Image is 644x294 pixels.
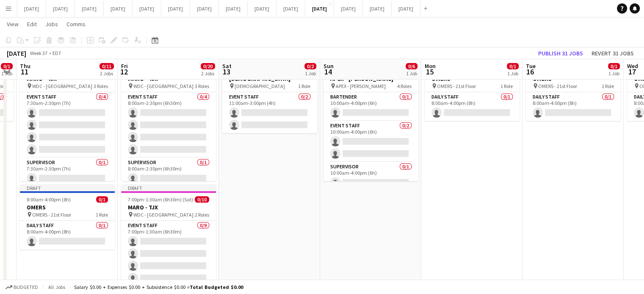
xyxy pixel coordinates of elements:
span: Budgeted [14,284,38,290]
button: Budgeted [4,283,39,292]
button: [DATE] [75,0,104,17]
span: View [7,20,19,28]
button: [DATE] [17,0,46,17]
button: [DATE] [248,0,276,17]
button: [DATE] [363,0,392,17]
button: Revert 31 jobs [588,48,637,59]
button: [DATE] [190,0,219,17]
button: [DATE] [133,0,161,17]
div: EDT [53,50,61,56]
button: [DATE] [46,0,75,17]
button: [DATE] [219,0,248,17]
div: Salary $0.00 + Expenses $0.00 + Subsistence $0.00 = [74,284,243,290]
a: Edit [24,19,40,30]
button: [DATE] [276,0,305,17]
button: [DATE] [104,0,133,17]
span: Jobs [45,20,58,28]
span: All jobs [47,284,67,290]
button: [DATE] [334,0,363,17]
span: Total Budgeted $0.00 [190,284,243,290]
div: [DATE] [7,49,26,58]
span: Week 37 [28,50,49,56]
span: Edit [27,20,37,28]
button: Publish 31 jobs [535,48,586,59]
button: [DATE] [392,0,420,17]
a: Comms [63,19,89,30]
span: Comms [66,20,86,28]
button: [DATE] [305,0,334,17]
a: Jobs [42,19,61,30]
button: [DATE] [161,0,190,17]
a: View [3,19,22,30]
